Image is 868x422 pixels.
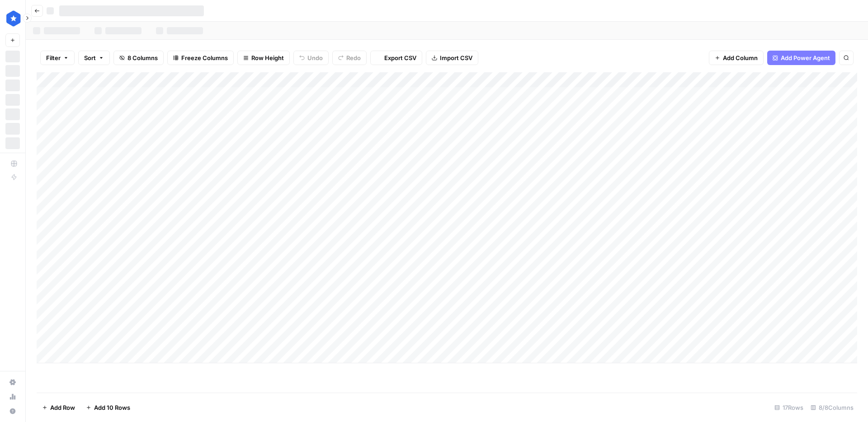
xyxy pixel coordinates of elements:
[78,51,110,65] button: Sort
[167,51,234,65] button: Freeze Columns
[293,51,329,65] button: Undo
[781,53,830,62] span: Add Power Agent
[251,53,284,62] span: Row Height
[40,51,75,65] button: Filter
[84,53,96,62] span: Sort
[5,10,22,27] img: ConsumerAffairs Logo
[94,403,130,412] span: Add 10 Rows
[332,51,367,65] button: Redo
[709,51,764,65] button: Add Column
[384,53,416,62] span: Export CSV
[426,51,478,65] button: Import CSV
[807,400,857,415] div: 8/8 Columns
[771,400,807,415] div: 17 Rows
[37,400,80,415] button: Add Row
[181,53,228,62] span: Freeze Columns
[307,53,323,62] span: Undo
[5,404,20,418] button: Help + Support
[440,53,472,62] span: Import CSV
[127,53,158,62] span: 8 Columns
[46,53,61,62] span: Filter
[370,51,422,65] button: Export CSV
[113,51,164,65] button: 8 Columns
[80,400,136,415] button: Add 10 Rows
[723,53,758,62] span: Add Column
[5,7,20,30] button: Workspace: ConsumerAffairs
[5,375,20,389] a: Settings
[50,403,75,412] span: Add Row
[346,53,361,62] span: Redo
[767,51,835,65] button: Add Power Agent
[237,51,290,65] button: Row Height
[5,389,20,404] a: Usage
